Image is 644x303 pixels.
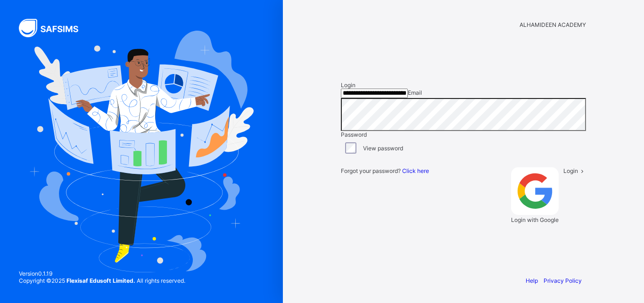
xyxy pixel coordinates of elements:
span: Version 0.1.19 [19,270,185,277]
span: Login [341,82,355,89]
label: View password [363,145,403,152]
img: Hero Image [29,31,254,272]
a: Privacy Policy [544,277,582,284]
strong: Flexisaf Edusoft Limited. [66,277,135,284]
a: Click here [402,167,429,174]
img: SAFSIMS Logo [19,19,90,37]
a: Help [526,277,538,284]
span: ALHAMIDEEN ACADEMY [520,21,586,28]
span: Email [408,89,422,96]
span: Login with Google [511,216,559,223]
img: google.396cfc9801f0270233282035f929180a.svg [511,167,559,215]
span: Password [341,131,367,138]
span: Forgot your password? [341,167,429,174]
span: Copyright © 2025 All rights reserved. [19,277,185,284]
span: Login [563,167,578,174]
